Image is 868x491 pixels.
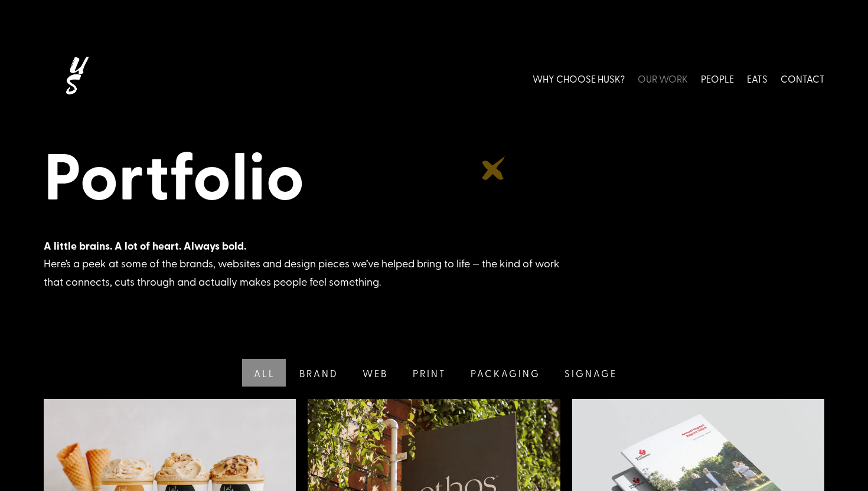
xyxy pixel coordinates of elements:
a: Signage [551,359,628,387]
a: All [240,359,286,387]
a: Print [399,359,458,387]
strong: A little brains. A lot of heart. Always bold. [44,238,246,253]
h1: Portfolio [44,135,825,219]
a: CONTACT [781,52,825,104]
a: Web [349,359,399,387]
a: EATS [747,52,768,104]
img: Husk logo [44,52,109,104]
div: Here’s a peek at some of the brands, websites and design pieces we’ve helped bring to life — the ... [44,237,575,291]
a: WHY CHOOSE HUSK? [533,52,625,104]
a: Packaging [457,359,552,387]
a: PEOPLE [701,52,734,104]
a: OUR WORK [638,52,688,104]
a: Brand [286,359,350,387]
